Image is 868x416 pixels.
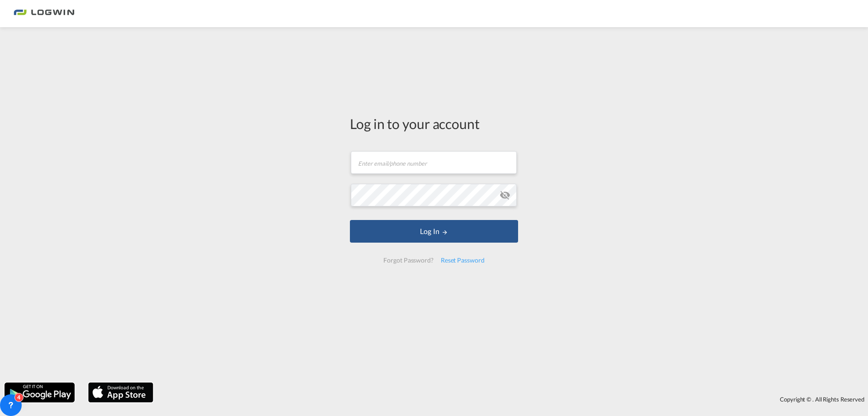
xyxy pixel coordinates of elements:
div: Log in to your account [350,114,518,133]
img: google.png [4,382,75,403]
md-icon: icon-eye-off [500,190,510,201]
div: Copyright © . All Rights Reserved [158,392,868,407]
img: apple.png [87,382,154,403]
img: bc73a0e0d8c111efacd525e4c8ad7d32.png [14,4,75,24]
div: Forgot Password? [380,252,437,268]
div: Reset Password [437,252,488,268]
button: LOGIN [350,220,518,243]
input: Enter email/phone number [351,151,517,174]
